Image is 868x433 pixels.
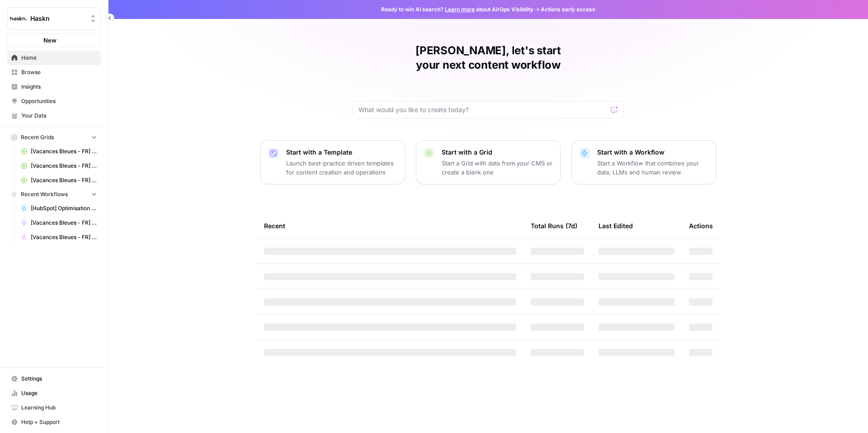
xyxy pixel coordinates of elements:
span: Usage [21,389,97,397]
p: Launch best-practice driven templates for content creation and operations [286,159,397,177]
button: Recent Grids [7,131,101,144]
button: New [7,33,101,47]
span: New [43,36,57,45]
button: Help + Support [7,415,101,429]
button: Workspace: Haskn [7,7,101,30]
span: Learning Hub [21,404,97,412]
span: Settings [21,375,97,383]
a: [HubSpot] Optimisation - Articles de blog (V2) [17,201,101,216]
a: [Vacances Bleues - FR] Pages refonte sites hôtels - [GEOGRAPHIC_DATA] [17,216,101,230]
span: [Vacances Bleues - FR] Pages refonte sites hôtels - [GEOGRAPHIC_DATA] [31,233,97,241]
a: Usage [7,386,101,400]
p: Start a Grid with data from your CMS or create a blank one [442,159,553,177]
span: Your Data [21,112,97,120]
span: Ready to win AI search? about AirOps Visibility [381,5,533,14]
a: Insights [7,80,101,94]
a: [Vacances Bleues - FR] Pages refonte sites hôtels - [GEOGRAPHIC_DATA] [17,230,101,245]
span: Recent Grids [21,133,54,141]
input: What would you like to create today? [359,105,607,114]
a: Browse [7,65,101,80]
span: [Vacances Bleues - FR] Pages refonte sites hôtels - [GEOGRAPHIC_DATA] [31,176,97,184]
button: Start with a WorkflowStart a Workflow that combines your data, LLMs and human review [571,140,716,184]
p: Start a Workflow that combines your data, LLMs and human review [597,159,708,177]
a: Home [7,51,101,65]
button: Start with a GridStart a Grid with data from your CMS or create a blank one [416,140,561,184]
div: Actions [689,213,713,238]
a: Learn more [445,6,475,13]
img: Haskn Logo [10,10,27,27]
div: Recent [264,213,516,238]
span: Recent Workflows [21,190,68,198]
p: Start with a Grid [442,148,553,157]
a: Opportunities [7,94,101,108]
span: Help + Support [21,418,97,426]
button: Recent Workflows [7,188,101,201]
span: [HubSpot] Optimisation - Articles de blog (V2) [31,204,97,212]
button: Start with a TemplateLaunch best-practice driven templates for content creation and operations [260,140,405,184]
a: [Vacances Bleues - FR] Pages refonte sites hôtels - [GEOGRAPHIC_DATA] [17,173,101,188]
span: Insights [21,83,97,91]
p: Start with a Template [286,148,397,157]
span: [Vacances Bleues - FR] Pages refonte sites hôtels - [GEOGRAPHIC_DATA] Grid [31,147,97,155]
span: [Vacances Bleues - FR] Pages refonte sites hôtels - [GEOGRAPHIC_DATA] Grid [31,162,97,170]
span: Haskn [30,14,85,23]
a: [Vacances Bleues - FR] Pages refonte sites hôtels - [GEOGRAPHIC_DATA] Grid [17,144,101,159]
span: Actions early access [541,5,595,14]
div: Total Runs (7d) [531,213,577,238]
h1: [PERSON_NAME], let's start your next content workflow [353,43,624,72]
span: Opportunities [21,97,97,105]
div: Last Edited [599,213,633,238]
a: Learning Hub [7,400,101,415]
span: [Vacances Bleues - FR] Pages refonte sites hôtels - [GEOGRAPHIC_DATA] [31,219,97,227]
a: Your Data [7,108,101,123]
a: Settings [7,372,101,386]
a: [Vacances Bleues - FR] Pages refonte sites hôtels - [GEOGRAPHIC_DATA] Grid [17,159,101,173]
span: Home [21,54,97,62]
span: Browse [21,68,97,76]
p: Start with a Workflow [597,148,708,157]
